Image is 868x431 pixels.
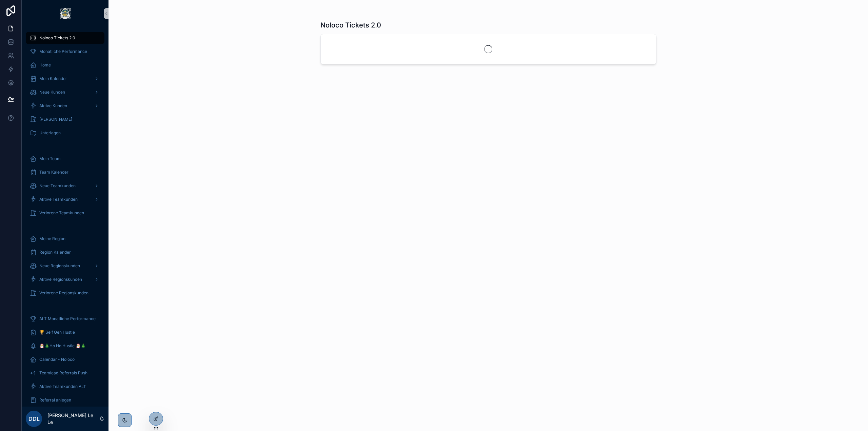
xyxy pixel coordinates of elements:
[39,197,78,202] span: Aktive Teamkunden
[39,250,71,255] span: Region Kalender
[26,166,104,178] a: Team Kalender
[39,290,88,296] span: Verlorene Regionskunden
[39,183,76,189] span: Neue Teamkunden
[39,76,67,81] span: Mein Kalender
[26,353,104,366] a: Calendar - Noloco
[39,263,80,269] span: Neue Regionskunden
[26,273,104,286] a: Aktive Regionskunden
[39,236,65,241] span: Meine Region
[26,45,104,58] a: Monatliche Performance
[39,330,75,335] span: 🏆 Self Gen Hustle
[39,210,84,216] span: Verlorene Teamkunden
[60,8,71,19] img: App logo
[26,73,104,85] a: Mein Kalender
[26,180,104,192] a: Neue Teamkunden
[39,117,72,122] span: [PERSON_NAME]
[39,277,82,282] span: Aktive Regionskunden
[26,153,104,165] a: Mein Team
[26,246,104,258] a: Region Kalender
[39,357,75,362] span: Calendar - Noloco
[26,326,104,338] a: 🏆 Self Gen Hustle
[39,397,71,403] span: Referral anlegen
[26,100,104,112] a: Aktive Kunden
[320,20,381,30] h1: Noloco Tickets 2.0
[39,90,65,95] span: Neue Kunden
[26,380,104,393] a: Aktive Teamkunden ALT
[26,59,104,71] a: Home
[39,343,86,349] span: 🎅🎄Ho Ho Hustle 🎅🎄
[39,370,87,376] span: Teamlead Referrals Push
[26,260,104,272] a: Neue Regionskunden
[26,367,104,379] a: Teamlead Referrals Push
[39,384,86,389] span: Aktive Teamkunden ALT
[39,103,67,109] span: Aktive Kunden
[26,207,104,219] a: Verlorene Teamkunden
[39,130,61,136] span: Unterlagen
[22,27,108,407] div: scrollable content
[26,313,104,325] a: ALT Monatliche Performance
[39,35,75,41] span: Noloco Tickets 2.0
[26,340,104,352] a: 🎅🎄Ho Ho Hustle 🎅🎄
[26,394,104,406] a: Referral anlegen
[39,316,96,321] span: ALT Monatliche Performance
[26,233,104,245] a: Meine Region
[28,415,40,423] span: DDL
[26,193,104,205] a: Aktive Teamkunden
[39,170,68,175] span: Team Kalender
[26,86,104,98] a: Neue Kunden
[39,49,87,54] span: Monatliche Performance
[39,62,51,68] span: Home
[26,113,104,125] a: [PERSON_NAME]
[26,127,104,139] a: Unterlagen
[47,412,99,426] p: [PERSON_NAME] Le Le
[39,156,61,161] span: Mein Team
[26,32,104,44] a: Noloco Tickets 2.0
[26,287,104,299] a: Verlorene Regionskunden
